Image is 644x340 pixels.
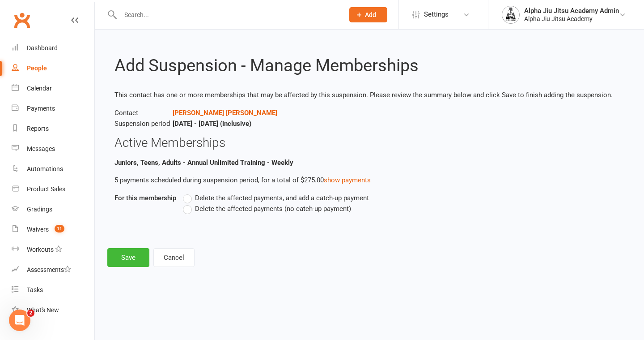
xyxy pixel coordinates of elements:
p: 5 payments scheduled during suspension period, for a total of $275.00 [114,175,624,185]
b: Juniors, Teens, Adults - Annual Unlimited Training - Weekly [114,159,293,167]
p: This contact has one or more memberships that may be affected by this suspension. Please review t... [114,90,624,100]
a: show payments [324,176,371,184]
a: Assessments [12,260,94,280]
a: Gradings [12,199,94,219]
a: Product Sales [12,179,94,199]
div: Automations [27,165,63,172]
div: Product Sales [27,185,65,193]
span: Suspension period [114,118,173,129]
button: Add [349,7,387,22]
a: Clubworx [11,9,33,31]
div: Dashboard [27,44,58,52]
a: Messages [12,139,94,159]
div: Waivers [27,226,49,233]
div: Alpha Jiu Jitsu Academy Admin [524,7,619,15]
label: For this membership [114,193,176,203]
a: Workouts [12,240,94,260]
a: [PERSON_NAME] [PERSON_NAME] [173,109,277,117]
strong: [DATE] - [DATE] (inclusive) [173,120,251,128]
div: Assessments [27,266,71,273]
a: Calendar [12,78,94,99]
div: Calendar [27,85,52,92]
div: Gradings [27,206,52,213]
a: Waivers 11 [12,219,94,240]
a: What's New [12,300,94,320]
div: Messages [27,145,55,152]
img: thumb_image1751406779.png [502,6,520,24]
div: What's New [27,306,59,314]
input: Search... [118,9,338,21]
span: Add [365,11,376,18]
a: Tasks [12,280,94,300]
span: 11 [55,225,64,232]
div: Tasks [27,286,43,293]
a: Dashboard [12,38,94,58]
div: Reports [27,125,49,132]
h2: Add Suspension - Manage Memberships [114,56,624,75]
a: Payments [12,99,94,119]
h3: Active Memberships [114,136,624,150]
span: Delete the affected payments, and add a catch-up payment [195,193,369,202]
div: Alpha Jiu Jitsu Academy [524,15,619,23]
span: 2 [27,310,34,317]
span: Delete the affected payments (no catch-up payment) [195,203,351,213]
button: Save [107,248,149,267]
button: Cancel [153,248,195,267]
iframe: Intercom live chat [9,310,30,331]
div: Workouts [27,246,54,253]
div: Payments [27,105,55,112]
div: People [27,65,47,72]
a: People [12,58,94,78]
span: Contact [114,108,173,118]
a: Reports [12,119,94,139]
span: Settings [424,4,449,25]
a: Automations [12,159,94,179]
